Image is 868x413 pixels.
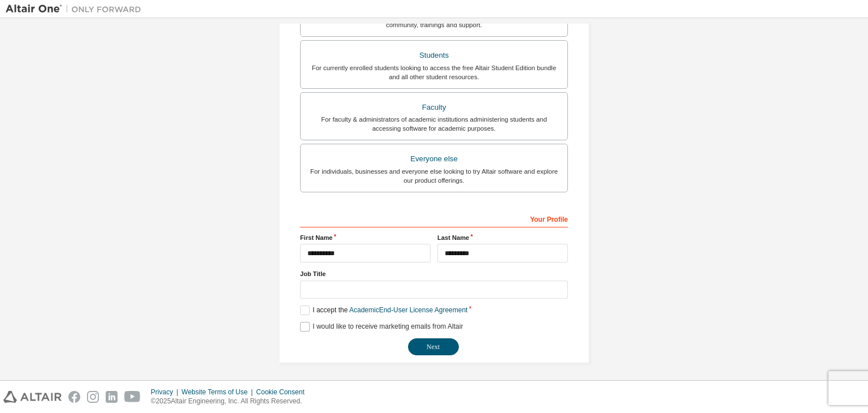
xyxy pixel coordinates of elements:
div: Faculty [307,100,561,115]
a: Academic End-User License Agreement [349,306,467,314]
div: Cookie Consent [256,388,311,397]
img: instagram.svg [87,391,99,403]
div: Students [307,48,561,63]
div: Website Terms of Use [181,388,256,397]
div: Your Profile [300,209,568,227]
label: I would like to receive marketing emails from Altair [300,322,463,332]
img: linkedin.svg [106,391,118,403]
label: First Name [300,233,431,242]
div: For faculty & administrators of academic institutions administering students and accessing softwa... [307,115,561,133]
button: Next [408,338,459,355]
img: Altair One [6,3,147,15]
label: I accept the [300,306,467,315]
div: Everyone else [307,151,561,167]
label: Last Name [437,233,568,242]
div: For individuals, businesses and everyone else looking to try Altair software and explore our prod... [307,167,561,185]
img: youtube.svg [124,391,141,403]
p: © 2025 Altair Engineering, Inc. All Rights Reserved. [151,397,311,406]
div: For currently enrolled students looking to access the free Altair Student Edition bundle and all ... [307,63,561,81]
div: Privacy [151,388,181,397]
img: facebook.svg [68,391,80,403]
img: altair_logo.svg [3,391,62,403]
label: Job Title [300,269,568,278]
